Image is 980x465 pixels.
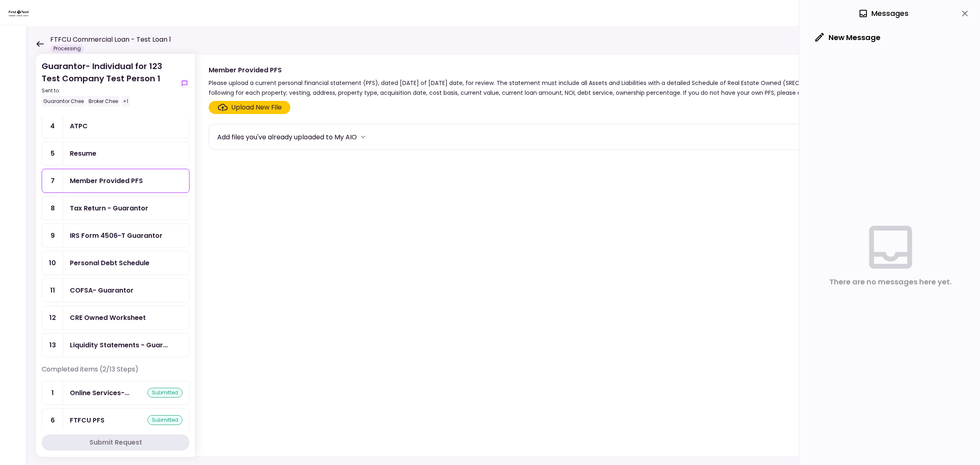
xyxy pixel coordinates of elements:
[89,438,142,447] div: Submit Request
[70,285,134,295] div: COFSA- Guarantor
[70,121,88,131] div: ATPC
[42,60,176,107] div: Guarantor- Individual for 123 Test Company Test Person 1
[958,7,972,20] button: close
[42,196,189,220] a: 8Tax Return - Guarantor
[42,306,63,329] div: 12
[70,203,148,213] div: Tax Return - Guarantor
[42,409,63,432] div: 6
[87,96,120,107] div: Broker Chee
[42,381,189,405] a: 1Online Services- Consent for Use of Electronic Signatures and Electronic Disclosures Agreementsu...
[42,141,189,165] a: 5Resume
[42,333,189,357] a: 13Liquidity Statements - Guarantor
[209,78,898,98] div: Please upload a current personal financial statement (PFS), dated [DATE] of [DATE] date, for revi...
[50,35,171,45] h1: FTFCU Commercial Loan - Test Loan 1
[147,415,183,425] div: submitted
[70,230,163,241] div: IRS Form 4506-T Guarantor
[42,408,189,432] a: 6FTFCU PFSsubmitted
[829,276,951,288] div: There are no messages here yet.
[70,148,96,159] div: Resume
[42,114,63,138] div: 4
[42,224,189,248] a: 9IRS Form 4506-T Guarantor
[42,197,63,220] div: 8
[180,78,189,88] button: show-messages
[70,258,149,268] div: Personal Debt Schedule
[42,251,189,275] a: 10Personal Debt Schedule
[42,279,63,302] div: 11
[42,278,189,302] a: 11COFSA- Guarantor
[209,101,290,114] span: Click here to upload the required document
[50,45,84,53] div: Processing
[70,176,143,186] div: Member Provided PFS
[42,114,189,138] a: 4ATPC
[209,65,898,75] div: Member Provided PFS
[809,27,887,48] button: New Message
[42,142,63,165] div: 5
[42,364,189,381] div: Completed items (2/13 Steps)
[42,333,63,357] div: 13
[42,434,189,451] button: Submit Request
[147,388,183,398] div: submitted
[231,103,282,112] div: Upload New File
[217,132,357,142] div: Add files you've already uploaded to My AIO
[42,169,63,192] div: 7
[42,381,63,405] div: 1
[357,131,369,143] button: more
[858,7,909,20] div: Messages
[42,306,189,330] a: 12CRE Owned Worksheet
[42,169,189,193] a: 7Member Provided PFS
[8,7,30,19] img: Partner icon
[42,87,176,94] div: Sent to:
[70,340,168,350] div: Liquidity Statements - Guarantor
[195,54,964,457] div: Member Provided PFSPlease upload a current personal financial statement (PFS), dated [DATE] of [D...
[70,313,146,323] div: CRE Owned Worksheet
[42,251,63,275] div: 10
[121,96,130,107] div: +1
[70,388,129,398] div: Online Services- Consent for Use of Electronic Signatures and Electronic Disclosures Agreement
[70,415,105,425] div: FTFCU PFS
[42,96,85,107] div: Guarantor Chee
[42,224,63,247] div: 9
